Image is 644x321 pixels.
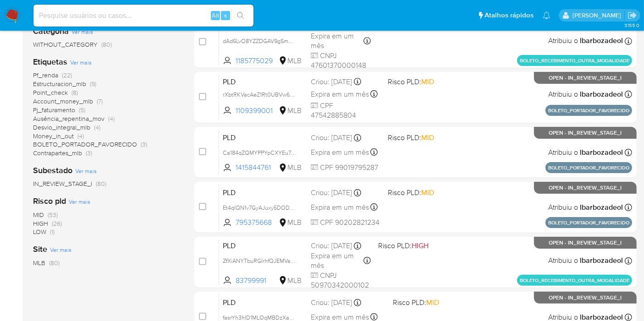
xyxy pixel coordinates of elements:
[212,11,219,20] span: Alt
[572,11,624,20] p: lucas.barboza@mercadolivre.com
[231,9,250,22] button: search-icon
[484,11,534,20] span: Atalhos rápidos
[33,10,253,22] input: Pesquise usuários ou casos...
[627,11,637,20] a: Sair
[224,11,227,20] span: s
[624,22,639,29] span: 3.155.0
[543,11,550,19] a: Notificações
